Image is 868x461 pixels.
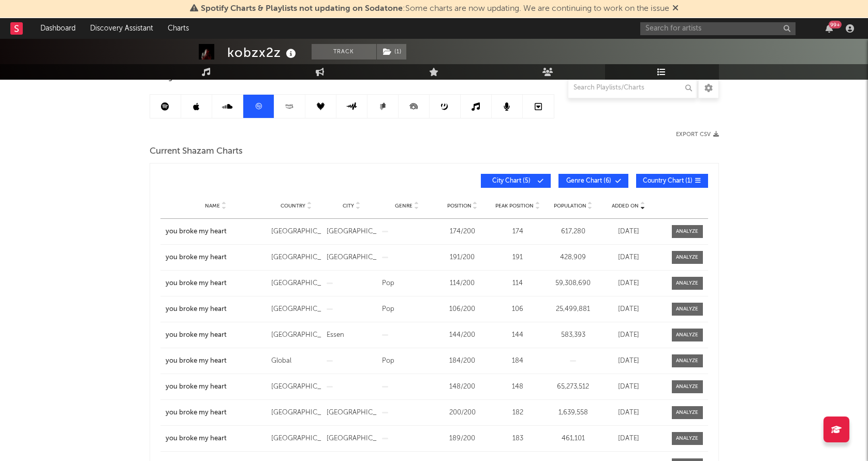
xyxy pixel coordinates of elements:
a: you broke my heart [166,304,266,315]
div: 106 / 200 [437,304,488,315]
div: [DATE] [604,408,654,418]
div: kobzx2z [227,44,299,61]
div: Essen [327,330,377,340]
span: : Some charts are now updating. We are continuing to work on the issue [201,5,669,13]
a: you broke my heart [166,382,266,392]
a: you broke my heart [166,227,266,237]
div: 59,308,690 [548,278,598,289]
a: you broke my heart [166,356,266,366]
a: Dashboard [33,18,83,39]
div: Pop [382,356,432,366]
div: 191 [493,252,543,263]
div: [DATE] [604,382,654,392]
div: [DATE] [604,434,654,444]
span: Added On [612,203,639,209]
span: ( 1 ) [376,44,407,60]
a: Charts [160,18,196,39]
div: 617,280 [548,227,598,237]
button: Genre Chart(6) [558,174,628,188]
span: Genre [395,203,413,209]
input: Search Playlists/Charts [568,78,697,98]
div: [GEOGRAPHIC_DATA] [327,408,377,418]
button: (1) [377,44,406,60]
span: City [343,203,354,209]
div: [GEOGRAPHIC_DATA] [327,434,377,444]
div: 144 [493,330,543,340]
button: Track [312,44,376,60]
button: 99+ [826,24,833,33]
div: 106 [493,304,543,315]
div: 1,639,558 [548,408,598,418]
div: [GEOGRAPHIC_DATA] [327,227,377,237]
span: Dismiss [672,5,679,13]
div: 25,499,881 [548,304,598,315]
div: [DATE] [604,356,654,366]
div: [GEOGRAPHIC_DATA] [271,408,321,418]
a: you broke my heart [166,330,266,340]
span: Country [281,203,305,209]
button: Export CSV [676,131,719,138]
div: 114 [493,278,543,289]
button: City Chart(5) [481,174,551,188]
div: 182 [493,408,543,418]
div: [DATE] [604,330,654,340]
div: Global [271,356,321,366]
div: [GEOGRAPHIC_DATA] [271,304,321,315]
div: [GEOGRAPHIC_DATA] [271,278,321,289]
div: 184 [493,356,543,366]
div: 461,101 [548,434,598,444]
div: 174 [493,227,543,237]
div: 583,393 [548,330,598,340]
span: Genre Chart ( 6 ) [565,178,613,184]
div: [GEOGRAPHIC_DATA] [271,382,321,392]
a: you broke my heart [166,408,266,418]
div: 174 / 200 [437,227,488,237]
div: 114 / 200 [437,278,488,289]
div: 191 / 200 [437,252,488,263]
span: Peak Position [495,203,534,209]
div: 148 / 200 [437,382,488,392]
span: Name [205,203,220,209]
span: City Chart ( 5 ) [488,178,535,184]
div: [GEOGRAPHIC_DATA] [271,434,321,444]
a: you broke my heart [166,434,266,444]
span: Population [554,203,586,209]
div: 428,909 [548,252,598,263]
span: Country Chart ( 1 ) [643,178,693,184]
div: 183 [493,434,543,444]
input: Search for artists [640,22,796,35]
div: [DATE] [604,227,654,237]
a: you broke my heart [166,278,266,289]
span: Position [447,203,472,209]
div: [DATE] [604,278,654,289]
button: Country Chart(1) [636,174,708,188]
div: Pop [382,278,432,289]
span: Current Shazam Charts [150,145,243,158]
span: Spotify Charts & Playlists not updating on Sodatone [201,5,403,13]
div: 144 / 200 [437,330,488,340]
div: [GEOGRAPHIC_DATA] [327,252,377,263]
div: Pop [382,304,432,315]
div: [DATE] [604,252,654,263]
div: 65,273,512 [548,382,598,392]
div: [GEOGRAPHIC_DATA] [271,227,321,237]
div: 189 / 200 [437,434,488,444]
div: [DATE] [604,304,654,315]
div: [GEOGRAPHIC_DATA] [271,330,321,340]
a: you broke my heart [166,252,266,263]
div: [GEOGRAPHIC_DATA] [271,252,321,263]
span: Playlists/Charts [150,69,247,81]
div: 184 / 200 [437,356,488,366]
div: 99 + [829,21,842,28]
div: 200 / 200 [437,408,488,418]
div: 148 [493,382,543,392]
